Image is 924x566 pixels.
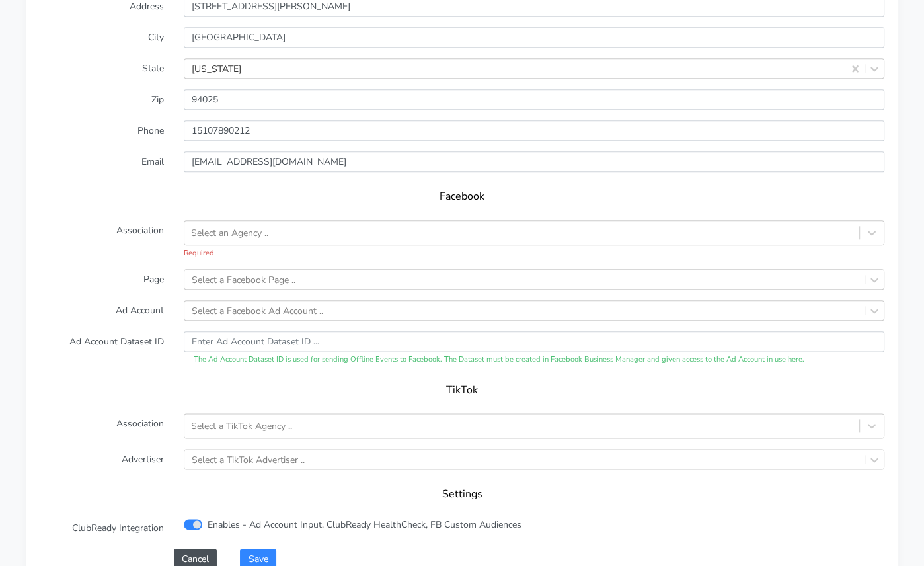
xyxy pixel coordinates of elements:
label: Enables - Ad Account Input, ClubReady HealthCheck, FB Custom Audiences [208,518,521,532]
label: Advertiser [30,449,174,469]
input: Enter Email ... [184,151,884,172]
label: Page [30,269,174,290]
label: Phone [30,120,174,141]
label: ClubReady Integration [30,518,174,538]
label: Email [30,151,174,172]
input: Enter Zip .. [184,89,884,110]
label: Association [30,413,174,438]
label: Ad Account Dataset ID [30,331,174,366]
h5: TikTok [53,384,871,397]
h5: Facebook [53,190,871,203]
input: Enter Ad Account Dataset ID ... [184,331,884,352]
div: Select a Facebook Page .. [192,272,295,286]
div: Select a Facebook Ad Account .. [192,303,323,317]
div: The Ad Account Dataset ID is used for sending Offline Events to Facebook. The Dataset must be cre... [184,354,884,366]
div: Select an Agency .. [191,225,268,239]
div: [US_STATE] [192,61,241,75]
label: Association [30,220,174,259]
label: Ad Account [30,300,174,321]
input: Enter the City .. [184,27,884,48]
input: Enter phone ... [184,120,884,141]
h5: Settings [53,488,871,501]
div: Select a TikTok Advertiser .. [192,452,305,466]
label: State [30,58,174,79]
div: Select a TikTok Agency .. [191,419,292,433]
span: Required [184,248,884,259]
label: Zip [30,89,174,110]
label: City [30,27,174,48]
